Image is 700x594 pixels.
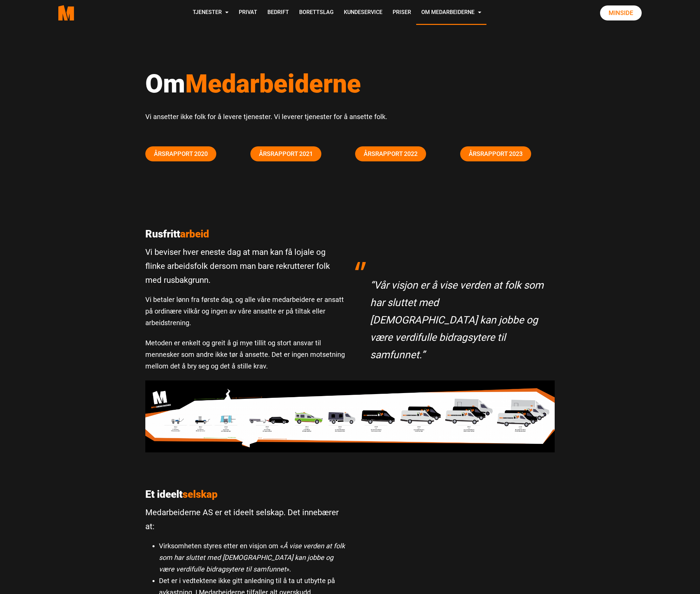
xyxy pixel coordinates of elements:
[145,68,555,99] h1: Om
[370,276,548,363] p: “Vår visjon er å vise verden at folk som har sluttet med [DEMOGRAPHIC_DATA] kan jobbe og være ver...
[159,542,345,573] em: Å vise verden at folk som har sluttet med [DEMOGRAPHIC_DATA] kan jobbe og være verdifulle bidrags...
[188,1,234,25] a: Tjenester
[416,1,486,25] a: Om Medarbeiderne
[250,146,321,161] a: Årsrapport 2021
[159,540,345,575] li: Virksomheten styres etter en visjon om « ».
[355,146,426,161] a: Årsrapport 2022
[185,69,361,99] span: Medarbeiderne
[145,245,345,287] p: Vi beviser hver eneste dag at man kan få lojale og flinke arbeidsfolk dersom man bare rekrutterer...
[183,488,218,500] span: selskap
[234,1,262,25] a: Privat
[145,380,555,452] img: Plansje med biler og utvikling av selskapet Host 2019 2048x359
[388,1,416,25] a: Priser
[180,228,209,240] span: arbeid
[600,5,642,20] a: Minside
[262,1,294,25] a: Bedrift
[145,228,345,240] p: Rusfritt
[145,506,345,534] p: Medarbeiderne AS er et ideelt selskap. Det innebærer at:
[145,146,216,161] a: Årsrapport 2020
[294,1,339,25] a: Borettslag
[145,294,345,329] p: Vi betaler lønn fra første dag, og alle våre medarbeidere er ansatt på ordinære vilkår og ingen a...
[145,488,345,501] p: Et ideelt
[145,337,345,372] p: Metoden er enkelt og greit å gi mye tillit og stort ansvar til mennesker som andre ikke tør å ans...
[460,146,531,161] a: Årsrapport 2023
[145,111,555,122] p: Vi ansetter ikke folk for å levere tjenester. Vi leverer tjenester for å ansette folk.
[339,1,388,25] a: Kundeservice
